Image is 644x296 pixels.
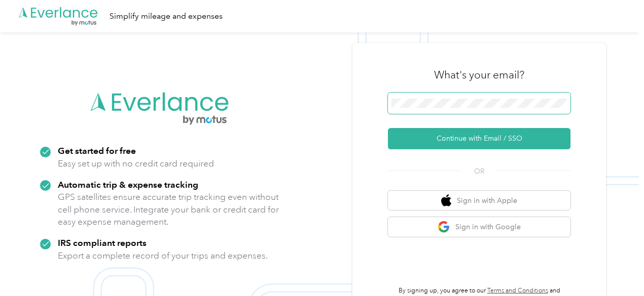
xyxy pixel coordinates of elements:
[388,128,570,149] button: Continue with Email / SSO
[58,249,268,262] p: Export a complete record of your trips and expenses.
[461,166,497,177] span: OR
[438,221,450,233] img: google logo
[434,68,524,82] h3: What's your email?
[388,191,570,210] button: apple logoSign in with Apple
[110,10,223,23] div: Simplify mileage and expenses
[58,157,214,170] p: Easy set up with no credit card required
[58,145,136,156] strong: Get started for free
[58,237,147,248] strong: IRS compliant reports
[388,217,570,237] button: google logoSign in with Google
[58,179,198,190] strong: Automatic trip & expense tracking
[487,287,548,294] a: Terms and Conditions
[441,194,451,207] img: apple logo
[58,191,279,228] p: GPS satellites ensure accurate trip tracking even without cell phone service. Integrate your bank...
